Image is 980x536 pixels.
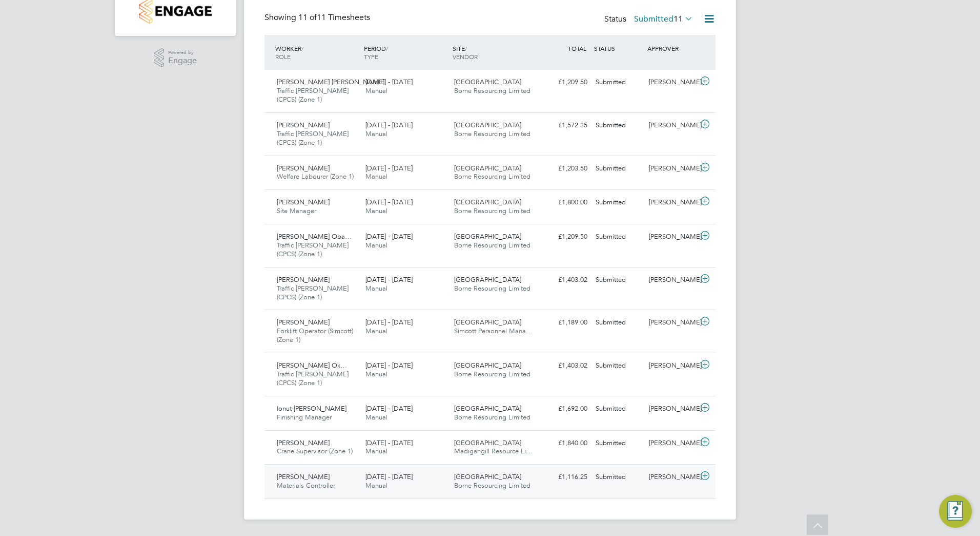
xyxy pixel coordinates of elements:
span: Manual [365,447,387,455]
span: [DATE] - [DATE] [365,232,413,241]
span: Madigangill Resource Li… [454,447,533,455]
span: [GEOGRAPHIC_DATA] [454,198,521,206]
span: Materials Controller [277,481,335,490]
span: [GEOGRAPHIC_DATA] [454,361,521,370]
span: [DATE] - [DATE] [365,438,413,447]
span: [PERSON_NAME] [277,318,330,327]
span: Borne Resourcing Limited [454,241,530,250]
div: [PERSON_NAME] [645,160,698,177]
span: Simcott Personnel Mana… [454,327,533,335]
span: Borne Resourcing Limited [454,206,530,215]
span: [GEOGRAPHIC_DATA] [454,318,521,327]
span: Traffic [PERSON_NAME] (CPCS) (Zone 1) [277,241,349,258]
div: [PERSON_NAME] [645,357,698,374]
div: [PERSON_NAME] [645,194,698,211]
span: [PERSON_NAME] [277,121,330,129]
div: £1,116.25 [538,469,591,486]
div: STATUS [591,39,645,58]
span: Manual [365,172,387,181]
div: Submitted [591,357,645,374]
span: [DATE] - [DATE] [365,361,413,370]
div: £1,572.35 [538,117,591,134]
span: Manual [365,206,387,215]
span: Powered by [168,48,197,57]
span: VENDOR [453,52,478,61]
span: Crane Supervisor (Zone 1) [277,447,353,455]
span: / [386,44,388,52]
span: Traffic [PERSON_NAME] (CPCS) (Zone 1) [277,86,349,104]
span: Borne Resourcing Limited [454,370,530,378]
span: [GEOGRAPHIC_DATA] [454,438,521,447]
div: [PERSON_NAME] [645,117,698,134]
span: Manual [365,86,387,95]
div: [PERSON_NAME] [645,314,698,331]
span: Traffic [PERSON_NAME] (CPCS) (Zone 1) [277,284,349,301]
div: [PERSON_NAME] [645,469,698,486]
span: [DATE] - [DATE] [365,318,413,327]
span: Borne Resourcing Limited [454,86,530,95]
a: Powered byEngage [154,48,197,68]
span: [PERSON_NAME] [277,438,330,447]
span: / [301,44,303,52]
div: £1,403.02 [538,272,591,289]
div: WORKER [273,39,361,66]
div: Submitted [591,272,645,289]
span: 11 [673,14,683,24]
span: Welfare Labourer (Zone 1) [277,172,354,181]
div: Submitted [591,160,645,177]
span: [DATE] - [DATE] [365,164,413,173]
span: [GEOGRAPHIC_DATA] [454,78,521,86]
div: £1,692.00 [538,400,591,417]
div: Showing [264,12,372,23]
span: Traffic [PERSON_NAME] (CPCS) (Zone 1) [277,129,349,147]
span: [PERSON_NAME] [277,164,330,173]
span: Site Manager [277,206,316,215]
span: [GEOGRAPHIC_DATA] [454,472,521,481]
span: [PERSON_NAME] [277,472,330,481]
div: Submitted [591,435,645,452]
div: £1,840.00 [538,435,591,452]
div: Submitted [591,400,645,417]
div: £1,209.50 [538,74,591,91]
span: [DATE] - [DATE] [365,404,413,413]
span: 11 Timesheets [298,12,370,23]
span: Traffic [PERSON_NAME] (CPCS) (Zone 1) [277,370,349,387]
div: Submitted [591,469,645,486]
div: [PERSON_NAME] [645,74,698,91]
div: Submitted [591,314,645,331]
div: Status [604,12,695,27]
button: Engage Resource Center [939,495,972,528]
span: / [465,44,467,52]
span: [GEOGRAPHIC_DATA] [454,404,521,413]
span: [DATE] - [DATE] [365,472,413,481]
span: [DATE] - [DATE] [365,78,413,86]
span: Manual [365,370,387,378]
span: Manual [365,413,387,422]
span: [PERSON_NAME] [277,275,330,284]
span: Borne Resourcing Limited [454,481,530,490]
span: Manual [365,284,387,293]
span: Manual [365,481,387,490]
span: [DATE] - [DATE] [365,121,413,129]
div: SITE [450,39,539,66]
span: [PERSON_NAME] Ok… [277,361,347,370]
span: Borne Resourcing Limited [454,284,530,293]
div: £1,209.50 [538,228,591,245]
label: Submitted [634,14,693,24]
div: [PERSON_NAME] [645,435,698,452]
div: [PERSON_NAME] [645,272,698,289]
span: Borne Resourcing Limited [454,413,530,422]
div: £1,800.00 [538,194,591,211]
span: Forklift Operator (Simcott) (Zone 1) [277,327,353,344]
div: £1,189.00 [538,314,591,331]
span: Manual [365,129,387,138]
span: ROLE [275,52,291,61]
div: £1,403.02 [538,357,591,374]
div: Submitted [591,228,645,245]
div: APPROVER [645,39,698,58]
span: Manual [365,327,387,335]
div: [PERSON_NAME] [645,400,698,417]
span: [GEOGRAPHIC_DATA] [454,232,521,241]
span: [DATE] - [DATE] [365,275,413,284]
span: Borne Resourcing Limited [454,172,530,181]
